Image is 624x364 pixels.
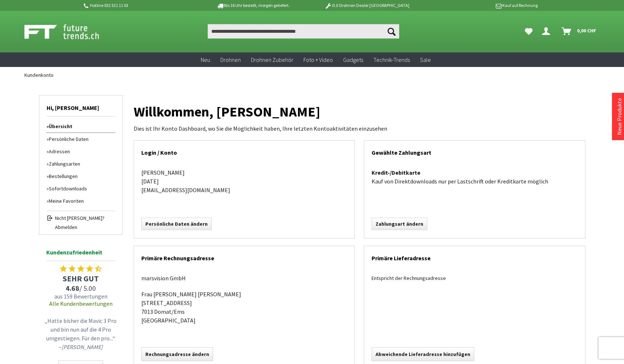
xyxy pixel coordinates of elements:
[539,24,556,39] a: Hi, Hannah - Dein Konto
[141,317,196,324] span: [GEOGRAPHIC_DATA]
[303,56,333,63] span: Foto + Video
[141,274,186,282] span: marsvision GmbH
[415,52,436,67] a: Sale
[47,211,115,231] a: Nicht [PERSON_NAME]? Abmelden
[372,141,578,161] h2: Gewählte Zahlungsart
[44,316,117,351] p: „Hatte bisher die Mavic 3 Pro und bin nun auf die 4 Pro umgestiegen. Für den pro...“ –
[372,274,578,282] div: Entspricht der Rechnungsadresse
[198,290,241,298] span: [PERSON_NAME]
[141,308,153,315] span: 7013
[372,218,427,230] a: Zahlungsart ändern
[141,246,348,266] h2: Primäre Rechnungsadresse
[338,52,368,67] a: Gadgets
[298,52,338,67] a: Foto + Video
[201,56,210,63] span: Neu
[141,218,212,230] a: Persönliche Daten ändern
[55,215,66,221] span: Nicht
[43,293,119,300] span: aus 159 Bewertungen
[373,56,410,63] span: Technik-Trends
[141,168,348,194] p: [PERSON_NAME] [DATE] [EMAIL_ADDRESS][DOMAIN_NAME]
[372,168,578,186] p: Kauf von Direktdownloads nur per Lastschrift oder Kreditkarte möglich
[24,72,54,78] span: Kundenkonto
[47,195,115,207] a: Meine Favoriten
[43,273,119,284] span: SEHR GUT
[577,25,596,36] span: 0,00 CHF
[141,141,348,161] h2: Login / Konto
[220,56,241,63] span: Drohnen
[46,248,115,261] span: Kundenzufriedenheit
[154,308,185,315] span: Domat/Ems
[420,56,431,63] span: Sale
[83,1,196,10] p: Hotline 032 511 11 03
[215,52,246,67] a: Drohnen
[559,24,600,39] a: Warenkorb
[24,23,115,41] img: Shop Futuretrends - zur Startseite wechseln
[616,98,623,135] a: Neue Produkte
[47,145,115,158] a: Adressen
[424,1,538,10] p: Kauf auf Rechnung
[372,347,474,361] a: Abweichende Lieferadresse hinzufügen
[141,290,152,298] span: Frau
[384,24,399,39] button: Suchen
[21,67,57,83] a: Kundenkonto
[47,182,115,195] a: Sofortdownloads
[521,24,536,39] a: Meine Favoriten
[47,133,115,145] a: Persönliche Daten
[66,284,79,293] span: 4.68
[246,52,298,67] a: Drohnen Zubehör
[153,290,197,298] span: [PERSON_NAME]
[196,1,310,10] p: Bis 16 Uhr bestellt, morgen geliefert.
[55,223,115,231] span: Abmelden
[251,56,293,63] span: Drohnen Zubehör
[372,246,578,266] h2: Primäre Lieferadresse
[343,56,363,63] span: Gadgets
[134,124,585,133] p: Dies ist Ihr Konto Dashboard, wo Sie die Möglichkeit haben, Ihre letzten Kontoaktivitäten einzusehen
[49,300,113,307] a: Alle Kundenbewertungen
[141,299,192,306] span: [STREET_ADDRESS]
[47,120,115,133] a: Übersicht
[141,347,213,361] a: Rechnungsadresse ändern
[372,169,420,176] strong: Kredit-/Debitkarte
[368,52,415,67] a: Technik-Trends
[67,215,105,221] span: [PERSON_NAME]?
[47,96,115,116] span: Hi, [PERSON_NAME]
[47,158,115,170] a: Zahlungsarten
[196,52,215,67] a: Neu
[43,284,119,293] span: / 5.00
[62,343,103,351] em: [PERSON_NAME]
[208,24,399,39] input: Produkt, Marke, Kategorie, EAN, Artikelnummer…
[47,170,115,182] a: Bestellungen
[134,99,585,124] h1: Willkommen, [PERSON_NAME]
[310,1,424,10] p: DJI Drohnen Dealer [GEOGRAPHIC_DATA]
